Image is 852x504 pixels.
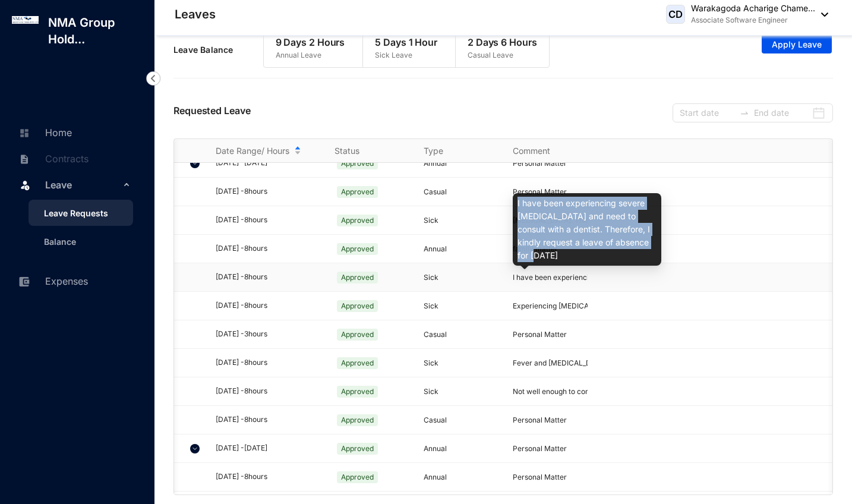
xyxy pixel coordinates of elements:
[424,243,498,255] p: Annual
[216,186,320,197] div: [DATE] - 8 hours
[34,237,76,247] a: Balance
[34,208,108,218] a: Leave Requests
[10,119,140,145] li: Home
[10,267,140,294] li: Expenses
[146,71,160,86] img: nav-icon-left.19a07721e4dec06a274f6d07517f07b7.svg
[216,471,320,483] div: [DATE] - 8 hours
[468,49,537,61] p: Casual Leave
[513,444,567,453] span: Personal Matter
[320,139,409,163] th: Status
[216,215,320,226] div: [DATE] - 8 hours
[10,145,140,171] li: Contracts
[337,329,378,341] span: Approved
[190,444,200,453] img: chevron-down.5dccb45ca3e6429452e9960b4a33955c.svg
[276,49,345,61] p: Annual Leave
[375,49,437,61] p: Sick Leave
[216,414,320,426] div: [DATE] - 8 hours
[175,6,216,23] p: Leaves
[12,16,39,24] img: log
[513,415,567,424] span: Personal Matter
[19,128,30,138] img: home-unselected.a29eae3204392db15eaf.svg
[216,300,320,311] div: [DATE] - 8 hours
[740,108,749,118] span: to
[740,108,749,118] span: swap-right
[691,2,815,14] p: Warakagoda Acharige Chame...
[15,153,89,165] a: Contracts
[762,34,832,53] button: Apply Leave
[468,35,537,49] p: 2 Days 6 Hours
[337,357,378,369] span: Approved
[424,357,498,369] p: Sick
[513,301,617,310] span: Experiencing [MEDICAL_DATA]
[513,159,567,168] span: Personal Matter
[173,103,251,122] p: Requested Leave
[173,44,263,56] p: Leave Balance
[424,300,498,312] p: Sick
[754,106,809,119] input: End date
[39,14,154,48] p: NMA Group Hold...
[45,173,120,197] span: Leave
[276,35,345,49] p: 9 Days 2 Hours
[190,159,200,168] img: chevron-down.5dccb45ca3e6429452e9960b4a33955c.svg
[15,275,88,287] a: Expenses
[424,215,498,226] p: Sick
[216,272,320,283] div: [DATE] - 8 hours
[424,386,498,398] p: Sick
[216,157,320,169] div: [DATE] - [DATE]
[424,186,498,198] p: Casual
[216,443,320,454] div: [DATE] - [DATE]
[424,157,498,169] p: Annual
[337,414,378,426] span: Approved
[337,243,378,255] span: Approved
[513,358,607,367] span: Fever and [MEDICAL_DATA]
[216,145,289,157] span: Date Range/ Hours
[375,35,437,49] p: 5 Days 1 Hour
[691,14,815,26] p: Associate Software Engineer
[216,243,320,254] div: [DATE] - 8 hours
[19,276,30,287] img: expense-unselected.2edcf0507c847f3e9e96.svg
[424,443,498,455] p: Annual
[337,386,378,398] span: Approved
[15,127,72,138] a: Home
[337,215,378,226] span: Approved
[772,39,822,51] span: Apply Leave
[19,179,31,191] img: leave.99b8a76c7fa76a53782d.svg
[216,357,320,368] div: [DATE] - 8 hours
[337,471,378,483] span: Approved
[513,187,567,196] span: Personal Matter
[513,330,567,339] span: Personal Matter
[680,106,735,119] input: Start date
[424,272,498,283] p: Sick
[424,329,498,341] p: Casual
[424,414,498,426] p: Casual
[498,139,588,163] th: Comment
[409,139,498,163] th: Type
[668,10,683,20] span: CD
[815,12,828,17] img: dropdown-black.8e83cc76930a90b1a4fdb6d089b7bf3a.svg
[513,387,754,396] span: Not well enough to come to the office due to fever and [MEDICAL_DATA]
[513,193,661,266] div: I have been experiencing severe [MEDICAL_DATA] and need to consult with a dentist. Therefore, I k...
[337,186,378,198] span: Approved
[424,471,498,483] p: Annual
[337,272,378,283] span: Approved
[19,154,30,165] img: contract-unselected.99e2b2107c0a7dd48938.svg
[337,157,378,169] span: Approved
[337,443,378,455] span: Approved
[216,386,320,397] div: [DATE] - 8 hours
[337,300,378,312] span: Approved
[216,329,320,340] div: [DATE] - 3 hours
[513,472,567,481] span: Personal Matter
